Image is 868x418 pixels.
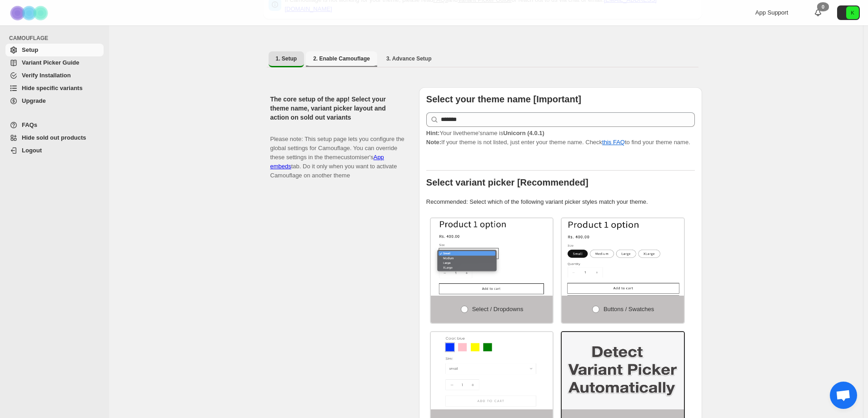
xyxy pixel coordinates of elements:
[22,97,46,104] span: Upgrade
[426,130,544,136] span: Your live theme's name is
[426,177,589,187] b: Select variant picker [Recommended]
[5,144,104,157] a: Logout
[426,139,441,146] strong: Note:
[5,119,104,131] a: FAQs
[386,55,432,62] span: 3. Advance Setup
[604,306,654,312] span: Buttons / Swatches
[755,9,788,16] span: App Support
[22,85,83,91] span: Hide specific variants
[817,2,829,11] div: 0
[813,8,823,17] a: 0
[7,0,53,25] img: Camouflage
[426,129,695,147] p: If your theme is not listed, just enter your theme name. Check to find your theme name.
[313,55,370,62] span: 2. Enable Camouflage
[426,94,581,104] b: Select your theme name [Important]
[276,55,297,62] span: 1. Setup
[472,306,524,312] span: Select / Dropdowns
[426,130,440,136] strong: Hint:
[22,147,42,154] span: Logout
[851,10,854,15] text: K
[270,126,404,180] p: Please note: This setup page lets you configure the global settings for Camouflage. You can overr...
[22,134,86,141] span: Hide sold out products
[431,332,553,409] img: Swatch and Dropdowns both
[22,59,79,66] span: Variant Picker Guide
[22,121,37,128] span: FAQs
[837,5,860,20] button: Avatar with initials K
[270,95,404,122] h2: The core setup of the app! Select your theme name, variant picker layout and action on sold out v...
[22,72,71,79] span: Verify Installation
[846,6,859,19] span: Avatar with initials K
[5,56,104,69] a: Variant Picker Guide
[9,35,105,42] span: CAMOUFLAGE
[830,382,857,409] a: Open chat
[22,46,38,53] span: Setup
[562,332,684,409] img: Detect Automatically
[5,82,104,95] a: Hide specific variants
[431,218,553,296] img: Select / Dropdowns
[562,218,684,296] img: Buttons / Swatches
[426,197,695,206] p: Recommended: Select which of the following variant picker styles match your theme.
[5,69,104,82] a: Verify Installation
[5,131,104,144] a: Hide sold out products
[5,44,104,56] a: Setup
[5,95,104,107] a: Upgrade
[602,139,625,146] a: this FAQ
[503,130,544,136] strong: Unicorn (4.0.1)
